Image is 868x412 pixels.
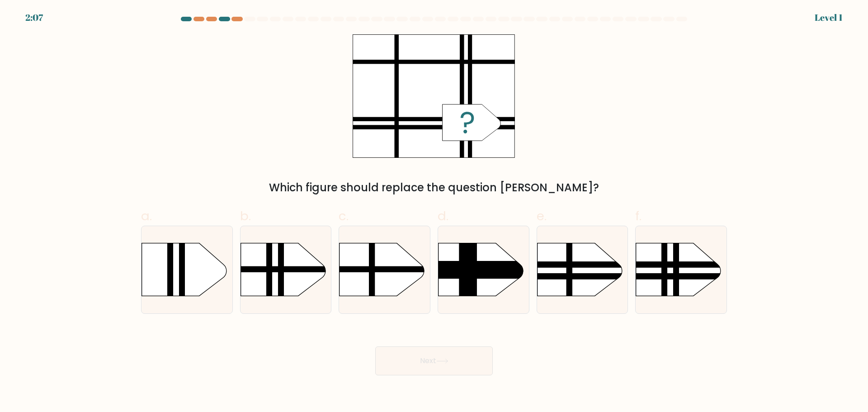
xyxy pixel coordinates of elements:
span: f. [635,207,642,225]
span: d. [438,207,448,225]
span: b. [240,207,251,225]
div: 2:07 [25,11,43,24]
div: Level 1 [815,11,843,24]
div: Which figure should replace the question [PERSON_NAME]? [146,180,722,196]
button: Next [375,346,493,375]
span: c. [339,207,349,225]
span: e. [537,207,547,225]
span: a. [141,207,152,225]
